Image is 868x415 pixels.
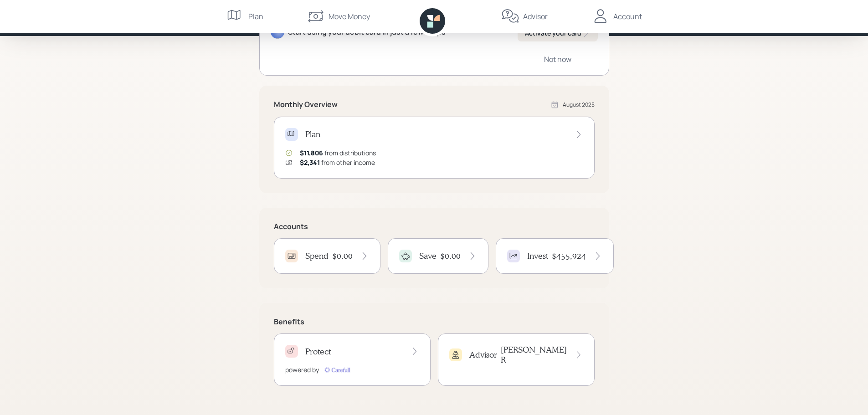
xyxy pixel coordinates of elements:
[440,251,461,261] h4: $0.00
[305,251,329,261] h4: Spend
[323,365,352,374] img: carefull-M2HCGCDH.digested.png
[305,129,320,139] h4: Plan
[305,347,331,357] h4: Protect
[525,29,591,38] div: Activate your card
[300,158,320,167] span: $2,341
[248,11,263,22] div: Plan
[419,251,437,261] h4: Save
[552,251,586,261] h4: $455,924
[274,222,595,231] h5: Accounts
[544,54,571,64] div: Not now
[613,11,642,22] div: Account
[501,345,568,364] h4: [PERSON_NAME] R
[300,149,323,157] span: $11,806
[329,11,370,22] div: Move Money
[527,251,548,261] h4: Invest
[523,11,548,22] div: Advisor
[518,25,598,41] button: Activate your card
[563,101,595,109] div: August 2025
[300,158,375,167] div: from other income
[469,350,497,360] h4: Advisor
[285,365,319,374] div: powered by
[274,318,595,326] h5: Benefits
[332,251,353,261] h4: $0.00
[300,148,376,158] div: from distributions
[274,100,338,109] h5: Monthly Overview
